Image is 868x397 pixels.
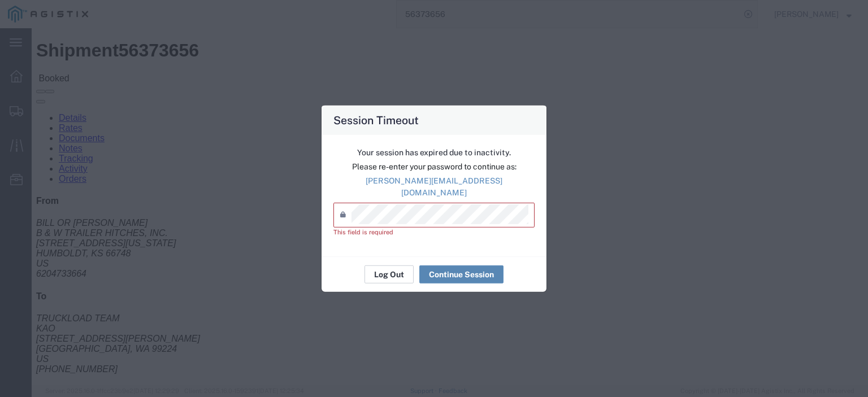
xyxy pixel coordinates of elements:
[419,265,504,283] button: Continue Session
[333,228,535,237] div: This field is required
[364,265,414,283] button: Log Out
[333,146,535,158] p: Your session has expired due to inactivity.
[333,160,535,172] p: Please re-enter your password to continue as:
[333,175,535,199] p: [PERSON_NAME][EMAIL_ADDRESS][DOMAIN_NAME]
[333,112,419,128] h4: Session Timeout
